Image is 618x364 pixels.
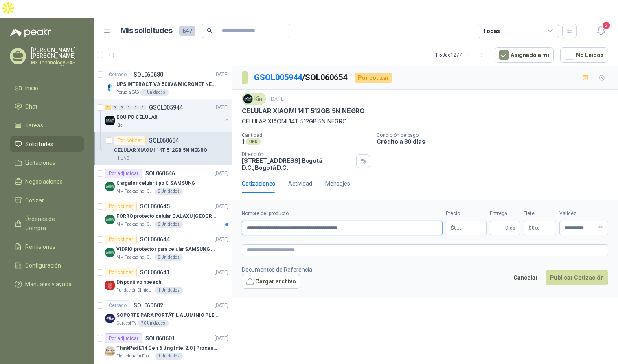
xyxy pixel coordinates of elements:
[116,311,218,319] p: SOPORTE PARA PORTÁTIL ALUMINIO PLEGABLE VTA
[149,105,183,110] p: GSOL005944
[116,344,218,352] p: ThinkPad E14 Gen 6 Jing Intel 2.0 | Procesador Intel Core Ultra 5 125U ( 12
[116,221,153,228] p: MM Packaging [GEOGRAPHIC_DATA]
[10,211,84,236] a: Órdenes de Compra
[215,269,228,276] p: [DATE]
[10,155,84,171] a: Licitaciones
[140,270,170,275] p: SOL060641
[25,242,55,251] span: Remisiones
[105,103,230,129] a: 1 0 0 0 0 0 GSOL005944[DATE] Company LogoEQUIPO CELULARKia
[140,105,146,110] div: 0
[446,210,487,217] label: Precio
[105,333,142,343] div: Por adjudicar
[25,177,63,186] span: Negociaciones
[435,48,488,61] div: 1 - 50 de 1277
[25,83,38,92] span: Inicio
[133,105,139,110] div: 0
[105,235,137,244] div: Por cotizar
[10,28,51,37] img: Logo peakr
[10,136,84,152] a: Solicitudes
[254,72,302,82] a: GSOL005944
[25,121,43,130] span: Tareas
[10,276,84,292] a: Manuales y ayuda
[254,71,348,84] p: / SOL060654
[31,47,84,59] p: [PERSON_NAME] [PERSON_NAME]
[243,94,252,103] img: Company Logo
[116,81,218,88] p: UPS INTERACTIVA 500VA MICRONET NEGRA MARCA: POWEST NICOMAR
[483,26,500,35] div: Todas
[116,353,153,360] p: Fleischmann Foods S.A.
[490,210,520,217] label: Entrega
[25,102,37,111] span: Chat
[377,132,615,138] p: Condición de pago
[94,198,232,231] a: Por cotizarSOL060645[DATE] Company LogoFORRO protecto celular GALAXU [GEOGRAPHIC_DATA] A16 5GMM P...
[546,270,608,285] button: Publicar Cotización
[94,231,232,264] a: Por cotizarSOL060644[DATE] Company LogoVIDRIO protector para celular SAMSUNG GALAXI A16 5GMM Pack...
[105,300,130,310] div: Cerrado
[121,25,173,37] h1: Mis solicitudes
[116,287,153,294] p: Fundación Clínica Shaio
[155,254,183,261] div: 2 Unidades
[145,171,175,176] p: SOL060646
[94,132,232,165] a: Por cotizarSOL060654CELULAR XIAOMI 14T 512GB 5N NEGRO1 UND
[25,280,72,289] span: Manuales y ayuda
[155,221,183,228] div: 2 Unidades
[215,203,228,211] p: [DATE]
[242,151,353,157] p: Dirección
[25,140,53,149] span: Solicitudes
[524,210,556,217] label: Flete
[94,330,232,363] a: Por adjudicarSOL060601[DATE] Company LogoThinkPad E14 Gen 6 Jing Intel 2.0 | Procesador Intel Cor...
[105,70,130,79] div: Cerrado
[10,80,84,96] a: Inicio
[215,302,228,309] p: [DATE]
[105,169,142,178] div: Por adjudicar
[126,105,132,110] div: 0
[140,237,170,242] p: SOL060644
[325,179,350,188] div: Mensajes
[116,122,123,129] p: Kia
[242,274,300,289] button: Cargar archivo
[10,239,84,254] a: Remisiones
[355,73,392,83] div: Por cotizar
[105,182,115,191] img: Company Logo
[215,236,228,243] p: [DATE]
[532,226,539,230] span: 0
[529,226,532,230] span: $
[94,297,232,330] a: CerradoSOL060602[DATE] Company LogoSOPORTE PARA PORTÁTIL ALUMINIO PLEGABLE VTACaracol TV70 Unidades
[10,258,84,273] a: Configuración
[114,155,133,162] div: 1 UND
[25,261,61,270] span: Configuración
[215,104,228,112] p: [DATE]
[116,320,136,327] p: Caracol TV
[140,89,169,96] div: 1 Unidades
[116,180,195,187] p: Cargador celular tipo C SAMSUNG
[94,66,232,99] a: CerradoSOL060680[DATE] Company LogoUPS INTERACTIVA 500VA MICRONET NEGRA MARCA: POWEST NICOMARPeru...
[242,157,353,171] p: [STREET_ADDRESS] Bogotá D.C. , Bogotá D.C.
[242,93,266,105] div: Kia
[242,179,275,188] div: Cotizaciones
[116,254,153,261] p: MM Packaging [GEOGRAPHIC_DATA]
[242,107,365,115] p: CELULAR XIAOMI 14T 512GB 5N NEGRO
[105,268,137,277] div: Por cotizar
[105,248,115,257] img: Company Logo
[31,60,84,65] p: M3 Technology SAS
[116,213,218,220] p: FORRO protecto celular GALAXU [GEOGRAPHIC_DATA] A16 5G
[25,196,44,205] span: Cotizar
[457,226,462,230] span: ,00
[242,132,370,138] p: Cantidad
[140,204,170,209] p: SOL060645
[94,165,232,198] a: Por adjudicarSOL060646[DATE] Company LogoCargador celular tipo C SAMSUNGMM Packaging [GEOGRAPHIC_...
[105,105,111,110] div: 1
[25,215,76,232] span: Órdenes de Compra
[116,188,153,195] p: MM Packaging [GEOGRAPHIC_DATA]
[25,158,55,167] span: Licitaciones
[114,147,207,154] p: CELULAR XIAOMI 14T 512GB 5N NEGRO
[215,335,228,342] p: [DATE]
[134,72,163,77] p: SOL060680
[509,270,542,285] button: Cancelar
[138,320,169,327] div: 70 Unidades
[105,116,115,125] img: Company Logo
[10,193,84,208] a: Cotizar
[155,188,183,195] div: 2 Unidades
[155,353,183,360] div: 1 Unidades
[10,118,84,133] a: Tareas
